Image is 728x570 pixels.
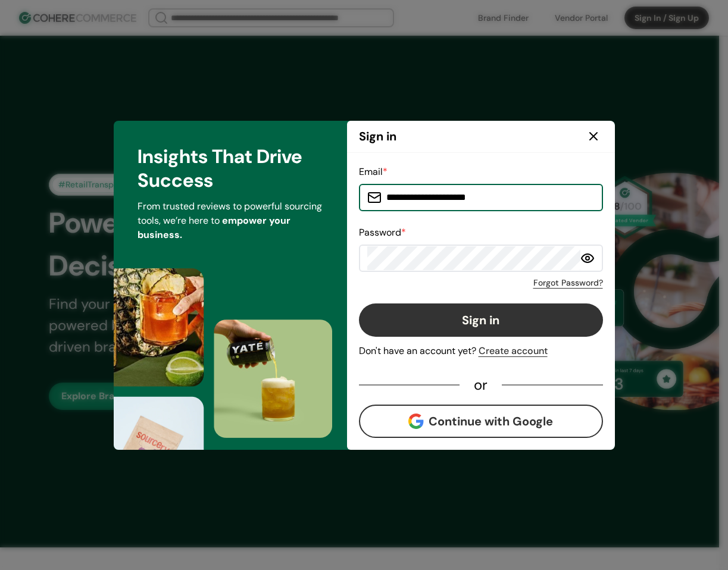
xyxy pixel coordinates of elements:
[460,380,502,390] div: or
[359,405,603,438] button: Continue with Google
[479,344,548,358] div: Create account
[533,277,603,289] a: Forgot Password?
[359,127,396,145] h2: Sign in
[359,165,388,178] label: Email
[359,344,603,358] div: Don't have an account yet?
[138,199,323,242] p: From trusted reviews to powerful sourcing tools, we’re here to
[138,214,290,241] span: empower your business.
[138,145,323,192] h3: Insights That Drive Success
[359,226,406,239] label: Password
[359,303,603,337] button: Sign in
